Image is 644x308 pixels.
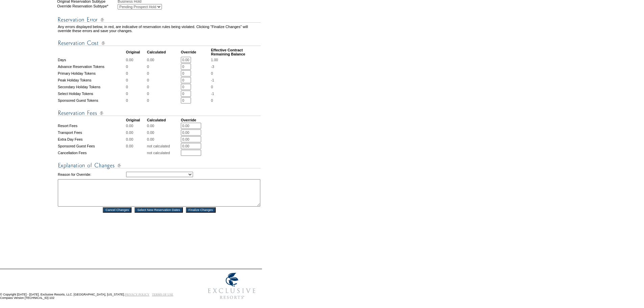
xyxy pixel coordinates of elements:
[147,64,180,70] td: 0
[126,143,146,149] td: 0.00
[58,123,125,129] td: Resort Fees
[211,78,214,82] span: -1
[126,48,146,56] td: Original
[147,129,180,136] td: 0.00
[186,207,216,213] input: Finalize Changes
[152,293,173,296] a: TERMS OF USE
[201,269,262,303] img: Exclusive Resorts
[181,118,210,122] td: Override
[126,118,146,122] td: Original
[58,57,125,63] td: Days
[147,97,180,103] td: 0
[126,70,146,76] td: 0
[211,48,261,56] td: Effective Contract Remaining Balance
[58,64,125,70] td: Advance Reservation Tokens
[58,25,261,33] td: Any errors displayed below, in red, are indicative of reservation rules being violated. Clicking ...
[125,293,149,296] a: PRIVACY POLICY
[147,123,180,129] td: 0.00
[58,16,261,24] img: Reservation Errors
[58,84,125,90] td: Secondary Holiday Tokens
[147,136,180,142] td: 0.00
[126,57,146,63] td: 0.00
[126,97,146,103] td: 0
[58,39,261,47] img: Reservation Cost
[147,70,180,76] td: 0
[126,77,146,83] td: 0
[211,58,218,62] span: 1.00
[181,48,210,56] td: Override
[147,48,180,56] td: Calculated
[147,143,180,149] td: not calculated
[58,70,125,76] td: Primary Holiday Tokens
[126,91,146,97] td: 0
[58,161,261,170] img: Explanation of Changes
[135,207,183,213] input: Select New Reservation Dates
[211,71,213,75] span: 0
[126,136,146,142] td: 0.00
[58,77,125,83] td: Peak Holiday Tokens
[58,136,125,142] td: Extra Day Fees
[126,84,146,90] td: 0
[211,92,214,96] span: -1
[58,170,125,179] td: Reason for Override:
[147,150,180,156] td: not calculated
[211,85,213,89] span: 0
[58,97,125,103] td: Sponsored Guest Tokens
[147,77,180,83] td: 0
[58,91,125,97] td: Select Holiday Tokens
[58,150,125,156] td: Cancellation Fees
[211,98,213,102] span: 0
[103,207,132,213] input: Cancel Changes
[147,57,180,63] td: 0.00
[58,129,125,136] td: Transport Fees
[58,109,261,117] img: Reservation Fees
[57,4,117,9] div: Override Reservation Subtype*
[147,91,180,97] td: 0
[126,129,146,136] td: 0.00
[58,143,125,149] td: Sponsored Guest Fees
[147,84,180,90] td: 0
[147,118,180,122] td: Calculated
[126,123,146,129] td: 0.00
[126,64,146,70] td: 0
[211,65,214,69] span: -3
